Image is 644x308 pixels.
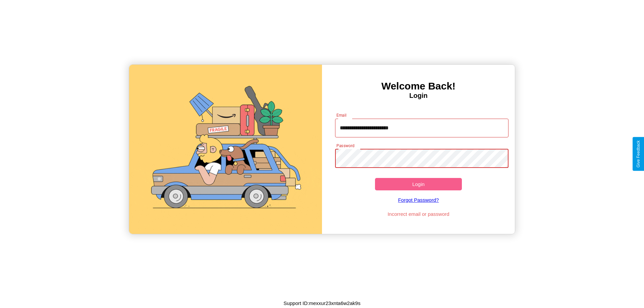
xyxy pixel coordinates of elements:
[283,299,360,308] p: Support ID: mexxur23xnta6w2ak9s
[336,143,354,148] label: Password
[322,92,515,100] h4: Login
[636,140,641,168] div: Give Feedback
[332,209,505,219] p: Incorrect email or password
[322,80,515,92] h3: Welcome Back!
[332,190,505,209] a: Forgot Password?
[336,112,347,118] label: Email
[375,178,462,190] button: Login
[129,65,322,234] img: gif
